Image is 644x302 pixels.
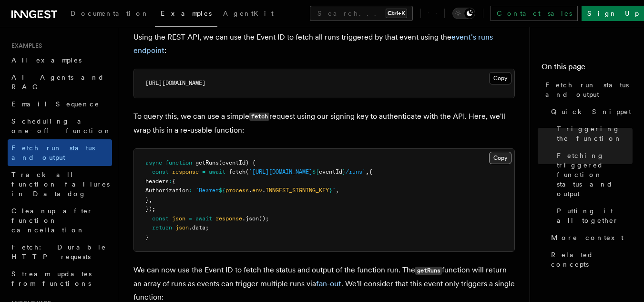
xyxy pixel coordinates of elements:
[8,69,112,95] a: AI Agents and RAG
[8,166,112,202] a: Track all function failures in Datadog
[145,234,149,240] span: }
[259,215,269,222] span: ();
[316,279,341,288] a: fan-out
[145,206,155,212] span: });
[547,229,633,246] a: More context
[310,6,413,21] button: Search...Ctrl+K
[169,178,172,185] span: :
[161,10,212,17] span: Examples
[219,159,256,166] span: (eventId) {
[329,187,332,194] span: }
[189,224,209,231] span: .data;
[65,3,155,26] a: Documentation
[262,187,266,194] span: .
[215,215,242,222] span: response
[551,107,631,116] span: Quick Snippet
[8,95,112,113] a: Email Sequence
[195,159,219,166] span: getRuns
[152,168,169,175] span: const
[547,246,633,273] a: Related concepts
[225,187,249,194] span: process
[249,113,269,121] code: fetch
[542,61,633,76] h4: On this page
[553,120,633,147] a: Triggering the function
[557,151,633,198] span: Fetching triggered function status and output
[249,168,312,175] span: `[URL][DOMAIN_NAME]
[8,239,112,265] a: Fetch: Durable HTTP requests
[71,10,149,17] span: Documentation
[545,80,633,99] span: Fetch run status and output
[452,8,475,19] button: Toggle dark mode
[542,76,633,103] a: Fetch run status and output
[332,187,336,194] span: `
[11,56,82,64] span: All examples
[149,197,152,203] span: ,
[223,10,274,17] span: AgentKit
[551,233,624,242] span: More context
[11,171,110,198] span: Track all function failures in Datadog
[369,168,372,175] span: {
[489,152,511,164] button: Copy
[172,178,175,185] span: {
[386,9,407,18] kbd: Ctrl+K
[133,31,515,57] p: Using the REST API, we can use the Event ID to fetch all runs triggered by that event using the :
[145,197,149,203] span: }
[217,3,279,26] a: AgentKit
[342,168,346,175] span: }
[175,224,189,231] span: json
[242,215,259,222] span: .json
[266,187,329,194] span: INNGEST_SIGNING_KEY
[557,124,633,143] span: Triggering the function
[252,187,262,194] span: env
[145,187,189,194] span: Authorization
[11,243,106,260] span: Fetch: Durable HTTP requests
[145,159,162,166] span: async
[547,103,633,120] a: Quick Snippet
[553,202,633,229] a: Putting it all together
[11,144,95,161] span: Fetch run status and output
[219,187,225,194] span: ${
[145,178,169,185] span: headers
[189,187,192,194] span: :
[209,168,225,175] span: await
[229,168,245,175] span: fetch
[133,110,515,137] p: To query this, we can use a simple request using our signing key to authenticate with the API. He...
[11,117,112,135] span: Scheduling a one-off function
[172,215,185,222] span: json
[346,168,366,175] span: /runs`
[165,159,192,166] span: function
[8,52,112,69] a: All examples
[312,168,319,175] span: ${
[11,270,92,287] span: Stream updates from functions
[319,168,342,175] span: eventId
[489,72,511,84] button: Copy
[11,100,100,108] span: Email Sequence
[155,3,217,27] a: Examples
[8,139,112,166] a: Fetch run status and output
[415,267,442,275] code: getRuns
[8,42,42,50] span: Examples
[11,207,93,234] span: Cleanup after function cancellation
[249,187,252,194] span: .
[152,224,172,231] span: return
[189,215,192,222] span: =
[152,215,169,222] span: const
[145,80,205,86] span: [URL][DOMAIN_NAME]
[491,6,578,21] a: Contact sales
[366,168,369,175] span: ,
[11,73,104,91] span: AI Agents and RAG
[195,187,219,194] span: `Bearer
[553,147,633,202] a: Fetching triggered function status and output
[172,168,199,175] span: response
[8,265,112,292] a: Stream updates from functions
[551,250,633,269] span: Related concepts
[557,206,633,225] span: Putting it all together
[245,168,249,175] span: (
[8,113,112,139] a: Scheduling a one-off function
[8,202,112,239] a: Cleanup after function cancellation
[195,215,212,222] span: await
[336,187,339,194] span: ,
[202,168,205,175] span: =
